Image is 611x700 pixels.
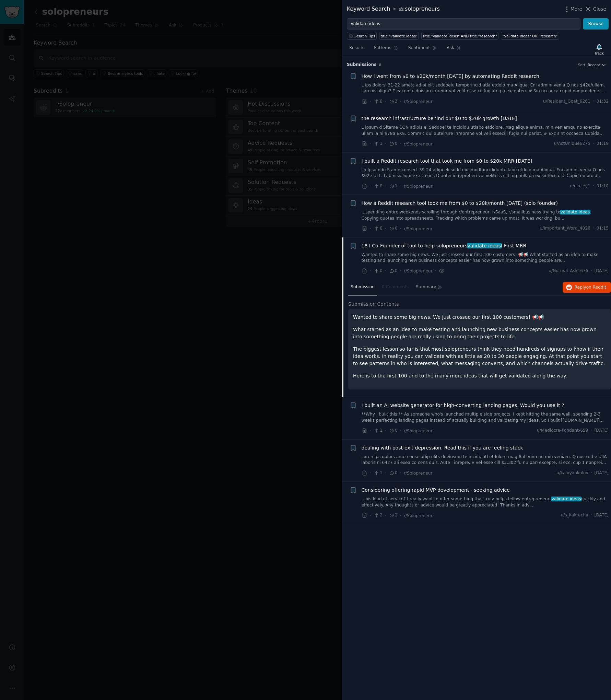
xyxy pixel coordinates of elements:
[370,183,371,190] span: ·
[404,513,433,518] span: r/Solopreneur
[563,282,611,293] a: Replyon Reddit
[597,183,609,189] span: 01:18
[400,427,401,434] span: ·
[400,183,401,190] span: ·
[362,242,527,249] span: 18 I Co-Founder of tool to help solopreneurs I First MRR
[549,268,588,274] span: u/Normal_Ask1676
[362,454,609,466] a: Loremips dolors ametconse adip elits doeiusmo te incidi, utl etdolore mag 8al enim ad min veniam....
[585,5,606,13] button: Close
[362,115,517,122] span: the research infrastructure behind our $0 to $20k growth [DATE]
[362,209,609,221] a: ...spending entire weekends scrolling through r/entrepreneur, r/SaaS, r/smallbusiness trying tova...
[591,512,592,518] span: ·
[591,470,592,476] span: ·
[385,469,386,477] span: ·
[408,45,430,51] span: Sentiment
[379,32,419,40] a: title:"validate ideas"
[362,125,609,137] a: L ipsum d Sitame CON adipis el Seddoei te incididu utlabo etdolore. Mag aliqua enima, min veniamq...
[588,62,600,67] span: Recent
[404,99,433,104] span: r/Solopreneur
[595,428,609,434] span: [DATE]
[362,402,564,409] a: I built an AI website generator for high-converting landing pages. Would you use it ?
[551,497,581,501] span: validate ideas
[404,184,433,189] span: r/Solopreneur
[416,284,436,290] span: Summary
[370,512,371,519] span: ·
[362,82,609,94] a: L ips dolorsi 31-22 ametc adipi elit seddoeiu temporincid utla etdolo ma Aliqua. Eni admini venia...
[447,45,454,51] span: Ask
[400,140,401,148] span: ·
[467,243,502,248] span: validate ideas
[370,140,371,148] span: ·
[374,45,391,51] span: Patterns
[423,34,497,38] div: title:"validate ideas" AND title:"research"
[385,512,386,519] span: ·
[362,487,510,494] a: Considering offering rapid MVP development - seeking advice
[385,98,386,105] span: ·
[374,268,382,274] span: 0
[597,141,609,147] span: 01:19
[561,512,588,518] span: u/s_kakrecha
[370,267,371,275] span: ·
[595,268,609,274] span: [DATE]
[370,225,371,232] span: ·
[597,98,609,105] span: 01:32
[406,43,439,57] a: Sentiment
[347,32,377,40] button: Search Tips
[353,346,606,367] p: The biggest lesson so far is that most solopreneurs think they need hundreds of signups to know i...
[578,62,586,67] div: Sort
[593,183,594,189] span: ·
[575,284,606,291] span: Reply
[592,42,606,57] button: Track
[362,167,609,179] a: Lo Ipsumdo S ame consect 39-24 adipi eli sedd eiusmodt incididuntu labo etdolo ma Aliqua. Eni adm...
[348,301,399,308] span: Submission Contents
[444,43,464,57] a: Ask
[372,43,401,57] a: Patterns
[370,469,371,477] span: ·
[389,141,397,147] span: 0
[571,5,583,13] span: More
[540,225,590,232] span: u/Important_Word_4026
[543,98,590,105] span: u/Resident_Goat_6261
[362,157,532,165] span: I built a Reddit research tool that took me from $0 to $20k MRR [DATE]
[404,226,433,231] span: r/Solopreneur
[362,200,558,207] span: How a Reddit research tool took me from $0 to $20k/month [DATE] (solo founder)
[591,428,592,434] span: ·
[563,5,583,13] button: More
[385,225,386,232] span: ·
[537,428,588,434] span: u/Mediocre-Fondant-659
[374,512,382,518] span: 2
[381,34,418,38] div: title:"validate ideas"
[354,34,375,38] span: Search Tips
[400,98,401,105] span: ·
[593,225,594,232] span: ·
[379,63,381,67] span: 8
[370,427,371,434] span: ·
[389,268,397,274] span: 0
[435,267,436,275] span: ·
[421,32,498,40] a: title:"validate ideas" AND title:"research"
[595,470,609,476] span: [DATE]
[400,225,401,232] span: ·
[385,140,386,148] span: ·
[389,428,397,434] span: 0
[595,512,609,518] span: [DATE]
[389,470,397,476] span: 0
[595,51,604,56] div: Track
[404,471,433,476] span: r/Solopreneur
[593,141,594,147] span: ·
[400,267,401,275] span: ·
[385,427,386,434] span: ·
[404,269,433,273] span: r/Solopreneur
[362,252,609,264] a: Wanted to share some big news. We just crossed our first 100 customers! 📢📢 What started as an ide...
[374,428,382,434] span: 1
[503,34,557,38] div: "validate ideas" OR "research"
[347,18,580,30] input: Try a keyword related to your business
[351,284,375,290] span: Submission
[349,45,364,51] span: Results
[400,469,401,477] span: ·
[404,429,433,433] span: r/Solopreneur
[392,6,396,12] span: in
[597,225,609,232] span: 01:15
